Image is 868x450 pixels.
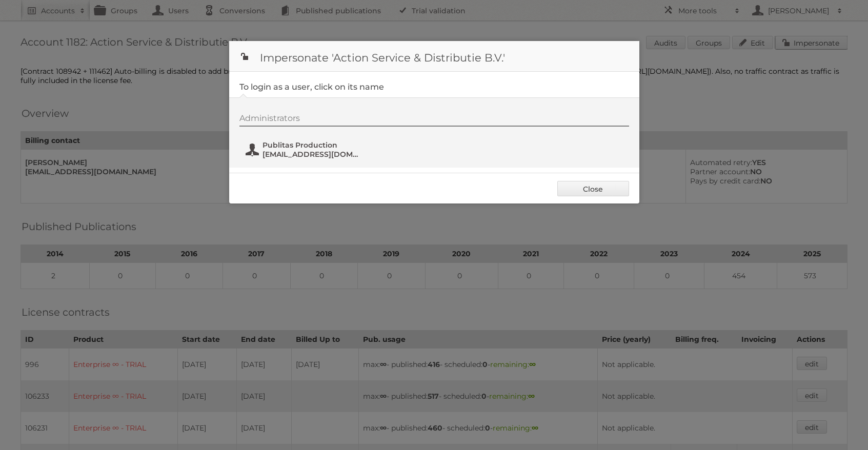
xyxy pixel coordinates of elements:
legend: To login as a user, click on its name [239,82,384,92]
span: [EMAIL_ADDRESS][DOMAIN_NAME] [263,150,362,159]
button: Publitas Production [EMAIL_ADDRESS][DOMAIN_NAME] [245,139,365,160]
div: Administrators [239,113,629,127]
a: Close [557,181,629,196]
h1: Impersonate 'Action Service & Distributie B.V.' [229,41,639,72]
span: Publitas Production [263,140,362,150]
